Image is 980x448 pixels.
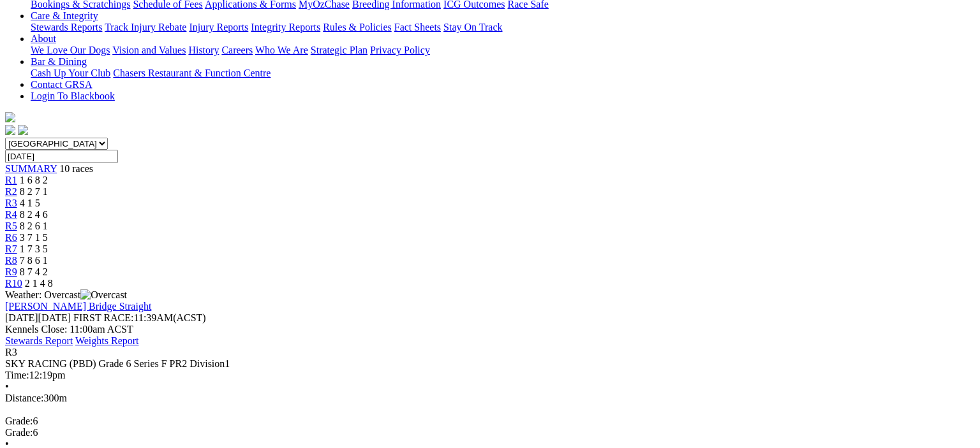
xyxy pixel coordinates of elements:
a: SUMMARY [5,163,57,174]
span: Time: [5,370,29,380]
img: facebook.svg [5,125,15,135]
span: 8 2 4 6 [20,209,48,220]
a: Care & Integrity [31,10,98,21]
a: We Love Our Dogs [31,45,110,55]
div: About [31,45,965,56]
span: [DATE] [5,312,71,323]
a: Cash Up Your Club [31,68,110,78]
div: 6 [5,415,965,427]
a: R6 [5,232,17,243]
a: Rules & Policies [323,22,392,33]
span: FIRST RACE: [73,312,133,323]
a: R9 [5,266,17,277]
a: Strategic Plan [311,45,367,55]
a: Stay On Track [443,22,502,33]
input: Select date [5,150,118,163]
span: Grade: [5,415,33,426]
span: 11:39AM(ACST) [73,312,206,323]
div: 300m [5,393,965,404]
span: 2 1 4 8 [25,278,53,289]
a: Stewards Report [5,335,73,346]
a: History [188,45,219,55]
a: Stewards Reports [31,22,102,33]
span: 3 7 1 5 [20,232,48,243]
img: twitter.svg [18,125,28,135]
a: R4 [5,209,17,220]
a: R7 [5,243,17,254]
div: Care & Integrity [31,22,965,33]
div: 12:19pm [5,370,965,381]
a: R5 [5,220,17,231]
span: 8 7 4 2 [20,266,48,277]
span: 1 7 3 5 [20,243,48,254]
a: Chasers Restaurant & Function Centre [113,68,271,78]
div: 6 [5,427,965,438]
a: About [31,33,56,44]
a: Privacy Policy [370,45,430,55]
a: Track Injury Rebate [105,22,186,33]
a: Careers [221,45,253,55]
img: Overcast [80,289,127,301]
div: Kennels Close: 11:00am ACST [5,324,965,335]
span: Distance: [5,393,43,403]
a: R3 [5,198,17,208]
a: Login To Blackbook [31,90,115,101]
a: Who We Are [255,45,308,55]
img: logo-grsa-white.png [5,112,15,122]
div: SKY RACING (PBD) Grade 6 Series F PR2 Division1 [5,358,965,370]
a: R1 [5,175,17,185]
span: 8 2 7 1 [20,186,48,197]
span: Grade: [5,427,33,438]
a: Weights Report [75,335,139,346]
span: R3 [5,347,17,358]
span: 4 1 5 [20,198,40,208]
a: Bar & Dining [31,56,87,67]
div: Bar & Dining [31,68,965,79]
a: R8 [5,255,17,266]
a: [PERSON_NAME] Bridge Straight [5,301,151,312]
span: 10 races [59,163,93,174]
span: 8 2 6 1 [20,220,48,231]
a: Injury Reports [189,22,248,33]
span: 1 6 8 2 [20,175,48,185]
a: Fact Sheets [394,22,441,33]
span: [DATE] [5,312,38,323]
a: R10 [5,278,22,289]
span: Weather: Overcast [5,289,127,300]
span: • [5,381,9,392]
a: Integrity Reports [251,22,320,33]
a: Vision and Values [112,45,186,55]
span: 7 8 6 1 [20,255,48,266]
a: Contact GRSA [31,79,92,90]
a: R2 [5,186,17,197]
